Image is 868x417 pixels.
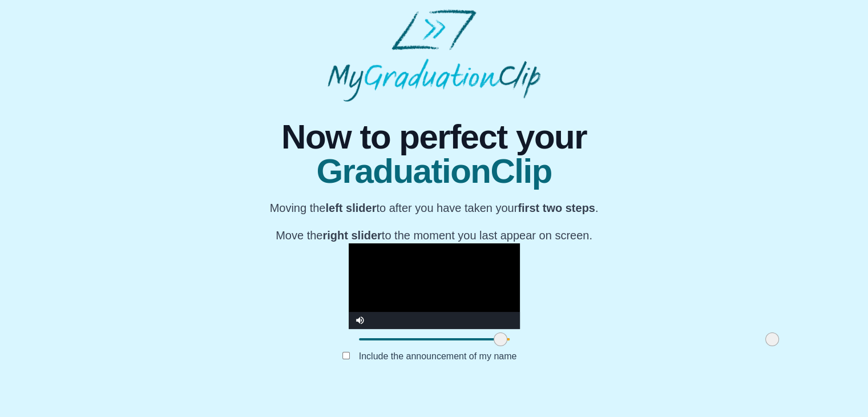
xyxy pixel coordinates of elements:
[350,347,526,366] label: Include the announcement of my name
[518,202,595,214] b: first two steps
[322,229,381,242] b: right slider
[270,154,599,189] span: GraduationClip
[349,312,372,329] button: Mute
[325,202,376,214] b: left slider
[270,227,599,243] p: Move the to the moment you last appear on screen.
[270,200,599,216] p: Moving the to after you have taken your .
[270,120,599,154] span: Now to perfect your
[349,243,520,329] div: Video Player
[328,9,540,102] img: MyGraduationClip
